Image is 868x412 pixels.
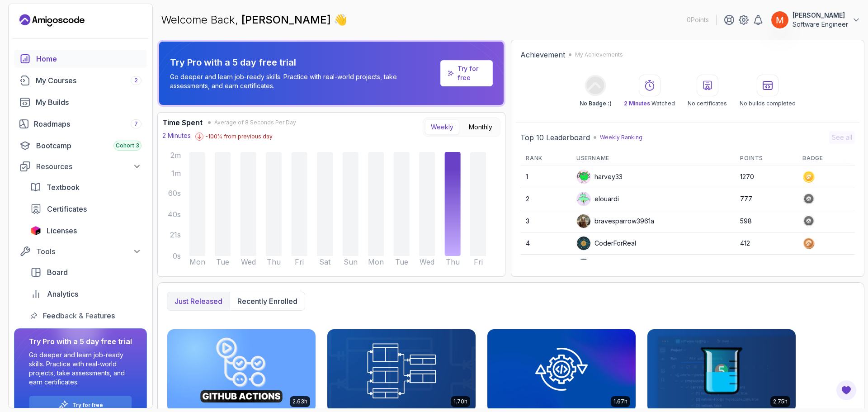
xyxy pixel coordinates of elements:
[162,131,191,140] p: 2 Minutes
[237,296,297,307] p: Recently enrolled
[577,237,590,250] img: user profile image
[134,77,138,84] span: 2
[576,170,623,184] div: harvey33
[771,11,861,29] button: user profile image[PERSON_NAME]Software Engineer
[173,251,181,260] tspan: 0s
[793,20,848,29] p: Software Engineer
[624,100,650,107] span: 2 Minutes
[687,15,709,24] p: 0 Points
[171,169,181,178] tspan: 1m
[453,398,467,405] p: 1.70h
[175,296,222,307] p: Just released
[14,158,147,175] button: Resources
[292,398,307,405] p: 2.63h
[162,117,203,128] h3: Time Spent
[458,64,486,82] a: Try for free
[47,225,77,236] span: Licenses
[14,243,147,260] button: Tools
[34,118,142,129] div: Roadmaps
[168,189,181,198] tspan: 60s
[36,53,142,64] div: Home
[520,132,590,143] h2: Top 10 Leaderboard
[446,257,460,266] tspan: Thu
[425,119,459,135] button: Weekly
[344,257,358,266] tspan: Sun
[189,257,205,266] tspan: Mon
[420,257,434,266] tspan: Wed
[241,13,334,26] span: [PERSON_NAME]
[735,210,797,232] td: 598
[170,230,181,239] tspan: 21s
[520,255,571,277] td: 5
[829,131,855,144] button: See all
[267,257,281,266] tspan: Thu
[170,56,437,69] p: Try Pro with a 5 day free trial
[771,11,788,28] img: user profile image
[797,151,855,166] th: Badge
[613,398,627,405] p: 1.67h
[773,398,788,405] p: 2.75h
[36,75,142,86] div: My Courses
[36,246,142,257] div: Tools
[520,49,565,60] h2: Achievement
[576,236,636,251] div: CoderForReal
[25,178,147,196] a: textbook
[520,151,571,166] th: Rank
[214,119,296,126] span: Average of 8 Seconds Per Day
[170,151,181,160] tspan: 2m
[14,71,147,90] a: courses
[520,232,571,255] td: 4
[19,13,85,28] a: Landing page
[25,285,147,303] a: analytics
[463,119,498,135] button: Monthly
[30,226,41,235] img: jetbrains icon
[520,210,571,232] td: 3
[47,182,80,193] span: Textbook
[440,60,493,86] a: Try for free
[577,214,590,228] img: user profile image
[576,258,627,273] div: Apply5489
[576,192,619,206] div: elouardi
[600,134,642,141] p: Weekly Ranking
[835,379,857,401] button: Open Feedback Button
[72,402,103,409] a: Try for free
[25,263,147,281] a: board
[170,72,437,90] p: Go deeper and learn job-ready skills. Practice with real-world projects, take assessments, and ea...
[134,120,138,128] span: 7
[36,140,142,151] div: Bootcamp
[25,307,147,325] a: feedback
[25,222,147,240] a: licenses
[580,100,611,107] p: No Badge :(
[167,292,230,310] button: Just released
[241,257,256,266] tspan: Wed
[25,200,147,218] a: certificates
[14,115,147,133] a: roadmaps
[36,161,142,172] div: Resources
[474,257,483,266] tspan: Fri
[116,142,139,149] span: Cohort 3
[735,151,797,166] th: Points
[14,137,147,155] a: bootcamp
[334,13,347,27] span: 👋
[319,257,331,266] tspan: Sat
[161,13,347,27] p: Welcome Back,
[14,50,147,68] a: home
[47,289,78,299] span: Analytics
[205,133,273,140] p: -100 % from previous day
[168,210,181,219] tspan: 40s
[740,100,796,107] p: No builds completed
[735,255,797,277] td: 363
[571,151,735,166] th: Username
[577,259,590,272] img: user profile image
[575,51,623,58] p: My Achievements
[577,192,590,206] img: default monster avatar
[735,188,797,210] td: 777
[577,170,590,184] img: default monster avatar
[395,257,408,266] tspan: Tue
[576,214,654,228] div: bravesparrow3961a
[520,166,571,188] td: 1
[29,350,132,387] p: Go deeper and learn job-ready skills. Practice with real-world projects, take assessments, and ea...
[735,166,797,188] td: 1270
